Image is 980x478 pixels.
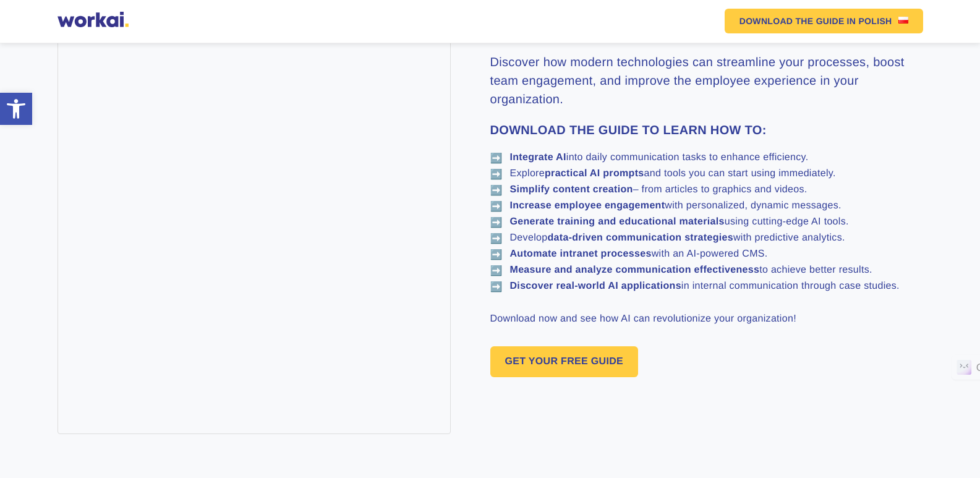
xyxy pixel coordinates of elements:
li: with personalized, dynamic messages. [490,200,923,211]
li: using cutting-edge AI tools. [490,216,923,228]
strong: Automate intranet processes [510,249,652,259]
span: ➡️ [490,200,503,213]
span: ➡️ [490,152,503,164]
strong: Integrate AI [510,152,566,163]
li: in internal communication through case studies. [490,281,923,292]
span: ➡️ [490,249,503,261]
strong: Generate training and educational materials [510,216,725,227]
p: Download now and see how AI can revolutionize your organization! [490,312,923,326]
strong: Discover real-world AI applications [510,281,681,291]
li: Develop with predictive analytics. [490,233,923,244]
strong: DOWNLOAD THE GUIDE TO LEARN HOW TO: [490,124,767,137]
span: ➡️ [490,233,503,245]
li: into daily communication tasks to enhance efficiency. [490,152,923,163]
a: GET YOUR FREE GUIDE [490,346,639,377]
span: ➡️ [490,281,503,293]
a: Privacy Policy [195,148,254,161]
h3: Discover how modern technologies can streamline your processes, boost team engagement, and improv... [490,53,923,109]
strong: practical AI prompts [545,168,644,179]
input: email messages* [3,229,11,237]
li: – from articles to graphics and videos. [490,184,923,195]
span: ➡️ [490,184,503,197]
label: Please enter a different email address. This form does not accept addresses from [DOMAIN_NAME]. [3,90,315,113]
strong: Simplify content creation [510,184,633,195]
span: ➡️ [490,168,503,181]
p: email messages [15,227,87,239]
li: Explore and tools you can start using immediately. [490,168,923,179]
li: to achieve better results. [490,265,923,276]
strong: Increase employee engagement [510,200,665,211]
li: with an AI-powered CMS. [490,249,923,260]
strong: Measure and analyze communication effectiveness [510,265,760,275]
strong: data-driven communication strategies [547,233,733,243]
a: DOWNLOAD THE GUIDEIN POLISHUS flag [725,9,923,33]
em: DOWNLOAD THE GUIDE [739,17,845,25]
span: ➡️ [490,216,503,229]
span: ➡️ [490,265,503,277]
img: US flag [898,17,908,23]
a: Terms of Use [121,148,179,161]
